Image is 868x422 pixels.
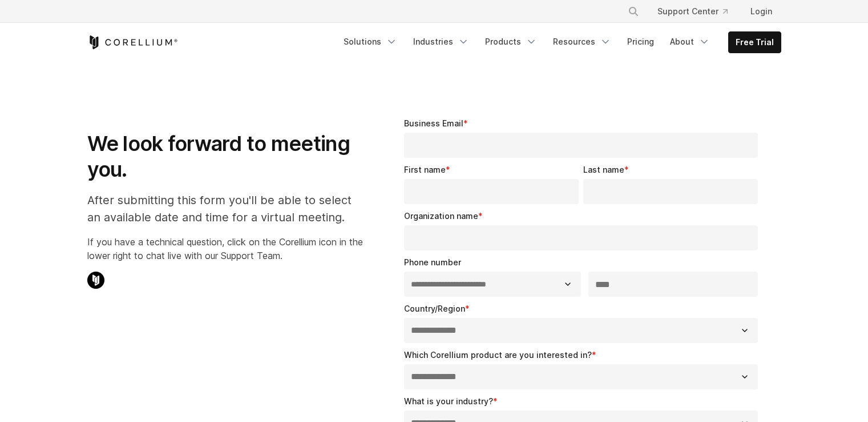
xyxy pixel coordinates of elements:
span: Business Email [404,118,463,128]
img: Corellium Chat Icon [87,272,104,289]
p: After submitting this form you'll be able to select an available date and time for a virtual meet... [87,192,363,226]
div: Navigation Menu [614,1,781,22]
span: Last name [583,165,624,174]
span: Organization name [404,211,478,221]
span: What is your industry? [404,396,493,406]
a: Free Trial [729,32,781,53]
span: Phone number [404,257,461,267]
button: Search [623,1,644,22]
p: If you have a technical question, click on the Corellium icon in the lower right to chat live wit... [87,235,363,262]
a: Login [741,1,781,22]
div: Navigation Menu [337,31,781,53]
span: Which Corellium product are you interested in? [404,350,592,360]
a: Pricing [620,31,661,52]
h1: We look forward to meeting you. [87,131,363,182]
a: About [663,31,717,52]
span: Country/Region [404,304,465,313]
a: Resources [546,31,618,52]
a: Solutions [337,31,404,52]
a: Corellium Home [87,35,178,49]
a: Industries [406,31,476,52]
a: Support Center [648,1,737,22]
a: Products [478,31,544,52]
span: First name [404,165,446,174]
